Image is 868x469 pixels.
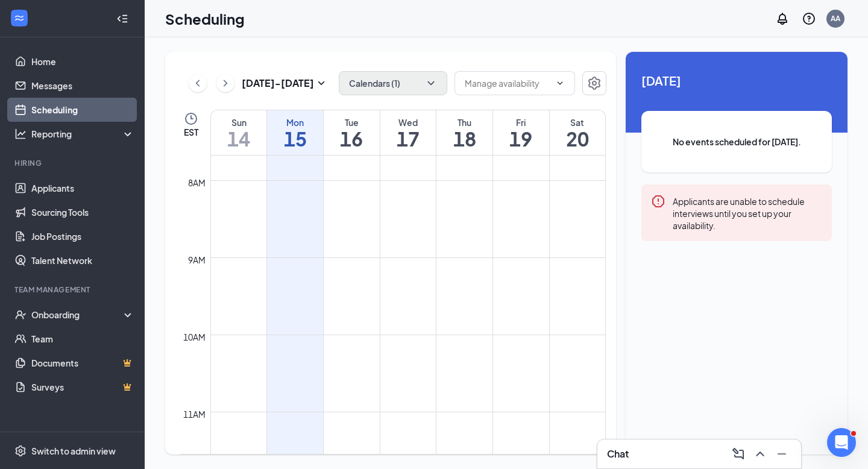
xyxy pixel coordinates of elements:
svg: Minimize [775,447,789,461]
div: Switch to admin view [31,445,116,457]
div: 9am [186,253,208,266]
a: September 17, 2025 [380,110,436,155]
h1: 17 [380,128,436,149]
div: Team Management [14,285,132,295]
svg: Settings [587,76,602,90]
div: AA [831,13,840,24]
a: Talent Network [31,248,134,272]
h1: 14 [211,128,266,149]
svg: ChevronDown [425,77,437,89]
div: 10am [181,330,208,344]
a: September 14, 2025 [211,110,266,155]
a: Applicants [31,176,134,200]
svg: ChevronLeft [192,76,204,90]
a: Messages [31,74,134,98]
a: DocumentsCrown [31,351,134,375]
svg: Clock [184,112,198,126]
iframe: Intercom live chat [827,428,856,457]
a: September 16, 2025 [324,110,380,155]
a: Job Postings [31,224,134,248]
div: Sat [550,116,605,128]
a: Team [31,327,134,351]
svg: Notifications [775,11,790,26]
a: September 20, 2025 [550,110,605,155]
button: ComposeMessage [729,444,748,464]
input: Manage availability [465,77,550,90]
svg: SmallChevronDown [314,76,329,90]
svg: Analysis [14,128,27,140]
span: [DATE] [641,71,832,90]
div: 11am [181,408,208,421]
div: Fri [493,116,549,128]
h1: 20 [550,128,605,149]
a: Scheduling [31,98,134,122]
div: Mon [267,116,323,128]
div: Wed [380,116,436,128]
a: SurveysCrown [31,375,134,399]
span: No events scheduled for [DATE]. [665,135,808,148]
button: ChevronLeft [189,74,207,92]
div: 8am [186,176,208,189]
button: Settings [582,71,606,95]
svg: QuestionInfo [802,11,816,26]
a: Home [31,49,134,74]
h1: 15 [267,128,323,149]
svg: Error [651,194,665,209]
div: Applicants are unable to schedule interviews until you set up your availability. [673,194,822,231]
div: Reporting [31,128,135,140]
a: September 18, 2025 [436,110,492,155]
div: Tue [324,116,380,128]
h1: Scheduling [165,8,245,29]
div: Sun [211,116,266,128]
div: Hiring [14,158,132,168]
svg: ChevronRight [219,76,231,90]
svg: UserCheck [14,309,27,321]
svg: Settings [14,445,27,457]
h1: 19 [493,128,549,149]
div: Onboarding [31,309,124,321]
a: September 15, 2025 [267,110,323,155]
button: ChevronRight [216,74,234,92]
svg: Collapse [116,13,128,25]
svg: ComposeMessage [731,447,746,461]
div: Thu [436,116,492,128]
svg: WorkstreamLogo [13,12,25,24]
span: EST [184,126,198,138]
h3: Chat [607,447,629,461]
h1: 18 [436,128,492,149]
svg: ChevronDown [555,78,565,88]
a: September 19, 2025 [493,110,549,155]
h3: [DATE] - [DATE] [242,77,314,90]
h1: 16 [324,128,380,149]
svg: ChevronUp [753,447,767,461]
button: ChevronUp [750,444,770,464]
button: Minimize [772,444,791,464]
button: Calendars (1)ChevronDown [339,71,447,95]
a: Sourcing Tools [31,200,134,224]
